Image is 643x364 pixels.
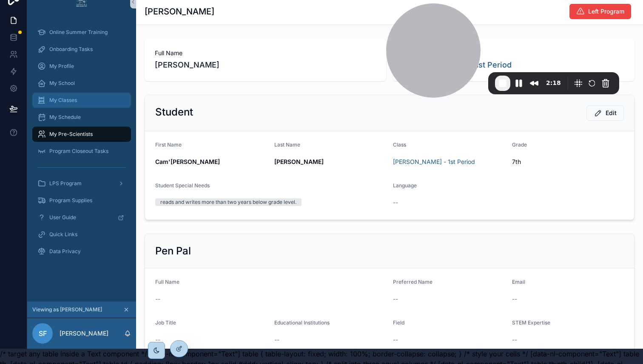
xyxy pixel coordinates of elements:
span: -- [393,198,398,207]
span: Last Name [274,141,300,148]
a: My Schedule [32,110,131,125]
a: My School [32,76,131,91]
span: -- [274,336,279,344]
a: LPS Program [32,176,131,191]
strong: [PERSON_NAME] [274,158,324,165]
span: SF [39,328,47,339]
span: My Schedule [49,114,81,121]
span: Preferred Name [393,279,432,285]
a: My Pre-Scientists [32,127,131,142]
span: [PERSON_NAME] [155,59,376,71]
span: STEM Expertise [512,319,550,326]
span: Educational Institutions [274,319,330,326]
button: Left Program [569,4,631,19]
span: My Pre-Scientists [49,131,93,138]
span: User Guide [49,214,76,221]
span: Program Closeout Tasks [49,148,108,155]
button: Edit [586,105,624,121]
span: Full Name [155,279,179,285]
span: Grade [512,141,527,148]
span: -- [155,295,160,303]
a: Online Summer Training [32,25,131,40]
h1: [PERSON_NAME] [145,6,214,17]
a: My Profile [32,59,131,74]
span: -- [155,336,160,344]
span: Edit [606,109,617,117]
span: Quick Links [49,231,77,238]
span: Language [393,182,417,189]
span: Job Title [155,319,176,326]
span: -- [512,336,517,344]
a: Program Closeout Tasks [32,144,131,159]
a: My Classes [32,93,131,108]
span: -- [393,295,398,303]
div: reads and writes more than two years below grade level. [160,198,296,206]
span: Class [393,141,406,148]
a: Data Privacy [32,244,131,259]
span: LPS Program [49,180,82,187]
p: [PERSON_NAME] [60,329,108,338]
span: Viewing as [PERSON_NAME] [32,306,102,313]
a: User Guide [32,210,131,225]
strong: Cam'[PERSON_NAME] [155,158,220,165]
a: Onboarding Tasks [32,42,131,57]
a: Program Supplies [32,193,131,208]
span: My Profile [49,63,74,70]
span: Onboarding Tasks [49,46,93,53]
h2: Pen Pal [155,244,191,258]
span: Email [512,279,525,285]
span: 7th [512,158,521,166]
span: My School [49,80,75,87]
span: My Classes [49,97,77,104]
span: Field [393,319,404,326]
span: Full Name [155,49,376,57]
span: Program Supplies [49,197,92,204]
h2: Student [155,105,193,119]
span: Online Summer Training [49,29,108,36]
div: scrollable content [27,19,136,270]
span: Data Privacy [49,248,81,255]
span: Class [403,49,624,57]
span: -- [393,336,398,344]
span: Left Program [588,7,624,16]
span: Student Special Needs [155,182,210,189]
a: [PERSON_NAME] - 1st Period [393,158,475,166]
span: -- [512,295,517,303]
span: First Name [155,141,182,148]
a: Quick Links [32,227,131,242]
